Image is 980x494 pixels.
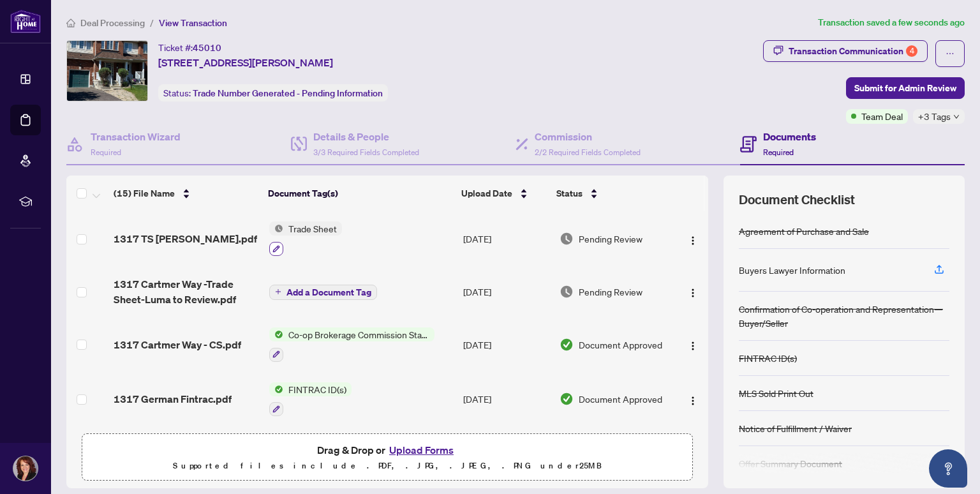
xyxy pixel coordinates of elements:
button: Logo [683,228,703,249]
h4: Transaction Wizard [91,129,181,144]
span: Pending Review [579,285,642,299]
button: Add a Document Tag [269,285,377,300]
span: 1317 German Fintrac.pdf [114,391,232,407]
th: Document Tag(s) [263,176,456,211]
div: MLS Sold Print Out [739,386,813,400]
span: Trade Sheet [283,221,342,236]
span: View Transaction [159,17,227,29]
td: [DATE] [458,266,554,317]
img: Profile Icon [13,456,38,481]
h4: Documents [763,129,816,144]
li: / [150,15,154,30]
img: Status Icon [269,382,283,396]
button: Status IconCo-op Brokerage Commission Statement [269,327,434,362]
img: Document Status [560,392,574,406]
img: Logo [688,288,698,298]
img: Logo [688,236,698,246]
span: Deal Processing [80,17,145,29]
img: Logo [688,396,698,406]
span: Submit for Admin Review [854,78,956,98]
div: Ticket #: [158,40,221,55]
p: Supported files include .PDF, .JPG, .JPEG, .PNG under 25 MB [90,458,685,474]
div: FINTRAC ID(s) [739,351,797,365]
span: Document Approved [579,392,662,406]
span: 45010 [193,42,221,54]
h4: Details & People [313,129,419,144]
h4: Commission [535,129,641,144]
button: Add a Document Tag [269,283,377,300]
img: Status Icon [269,327,283,341]
span: Document Checklist [739,191,855,209]
span: 1317 TS [PERSON_NAME].pdf [114,231,257,246]
div: Status: [158,84,388,101]
span: Pending Review [579,232,642,246]
td: [DATE] [458,211,554,266]
td: [DATE] [458,317,554,372]
img: Document Status [560,232,574,246]
div: Buyers Lawyer Information [739,263,845,277]
span: down [953,114,960,120]
div: Notice of Fulfillment / Waiver [739,421,852,435]
span: 1317 Cartmer Way - CS.pdf [114,337,241,352]
span: Add a Document Tag [286,288,371,297]
img: Document Status [560,338,574,352]
span: FINTRAC ID(s) [283,382,352,396]
span: Upload Date [461,186,512,200]
span: (15) File Name [114,186,175,200]
button: Open asap [929,449,967,488]
span: Drag & Drop or [317,442,457,458]
img: Status Icon [269,221,283,236]
button: Logo [683,281,703,302]
img: IMG-W12255706_1.jpg [67,41,147,101]
td: [DATE] [458,426,554,481]
th: Upload Date [456,176,551,211]
span: Trade Number Generated - Pending Information [193,87,383,99]
span: +3 Tags [918,109,951,124]
span: Required [91,147,121,157]
div: 4 [906,45,917,57]
span: home [66,19,75,27]
button: Status IconFINTRAC ID(s) [269,382,352,417]
img: Logo [688,341,698,351]
th: Status [551,176,671,211]
span: 2/2 Required Fields Completed [535,147,641,157]
td: [DATE] [458,372,554,427]
span: Document Approved [579,338,662,352]
button: Transaction Communication4 [763,40,928,62]
th: (15) File Name [108,176,263,211]
div: Transaction Communication [789,41,917,61]
span: plus [275,288,281,295]
span: Status [556,186,583,200]
span: Required [763,147,794,157]
img: logo [10,10,41,33]
div: Agreement of Purchase and Sale [739,224,869,238]
div: Confirmation of Co-operation and Representation—Buyer/Seller [739,302,949,330]
span: [STREET_ADDRESS][PERSON_NAME] [158,55,333,70]
button: Upload Forms [385,442,457,458]
span: 1317 Cartmer Way -Trade Sheet-Luma to Review.pdf [114,276,258,307]
span: Team Deal [861,109,903,123]
button: Status IconTrade Sheet [269,221,342,256]
button: Logo [683,389,703,409]
img: Document Status [560,285,574,299]
button: Logo [683,334,703,355]
button: Submit for Admin Review [846,77,965,99]
span: ellipsis [946,49,954,58]
article: Transaction saved a few seconds ago [818,15,965,30]
span: 3/3 Required Fields Completed [313,147,419,157]
span: Drag & Drop orUpload FormsSupported files include .PDF, .JPG, .JPEG, .PNG under25MB [82,434,692,481]
span: Co-op Brokerage Commission Statement [283,327,434,341]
